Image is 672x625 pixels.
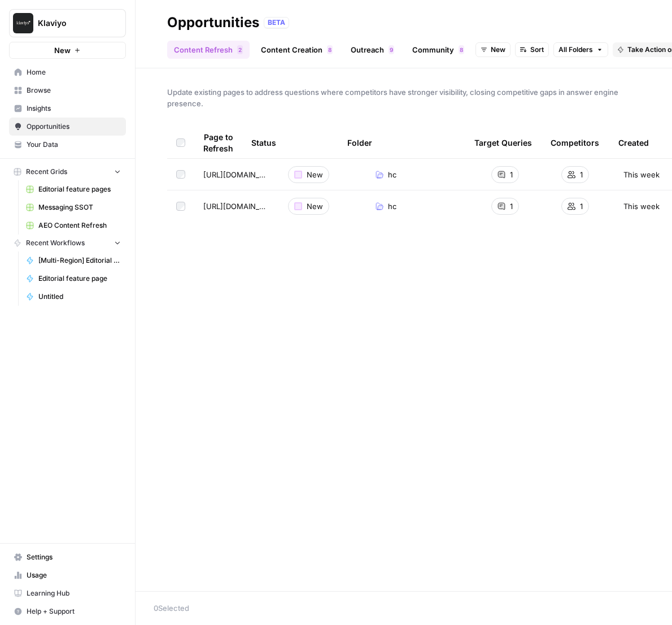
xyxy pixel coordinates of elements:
span: Browse [27,85,121,96]
a: Settings [9,548,126,566]
span: 1 [510,169,513,180]
span: New [307,201,323,212]
img: Klaviyo Logo [13,13,33,33]
span: hc [388,201,396,212]
div: Page to Refresh [203,127,233,158]
span: 1 [580,201,583,212]
a: Browse [9,81,126,99]
a: Outreach9 [344,41,401,59]
button: Sort [515,42,549,57]
span: Help + Support [27,606,121,617]
span: Settings [27,552,121,562]
a: Insights [9,99,126,118]
span: This week [623,169,660,180]
span: 8 [460,45,463,54]
span: All Folders [558,45,593,55]
a: Learning Hub [9,584,126,602]
a: Content Refresh2 [167,41,250,59]
button: All Folders [553,42,608,57]
span: [URL][DOMAIN_NAME] [203,201,270,212]
span: [URL][DOMAIN_NAME] [203,169,270,180]
a: Editorial feature page [21,270,126,288]
span: AEO Content Refresh [38,220,121,231]
span: [Multi-Region] Editorial feature page [38,255,121,266]
span: Recent Grids [26,167,67,177]
div: Created [618,127,649,158]
span: 1 [510,201,513,212]
span: 1 [580,169,583,180]
a: Messaging SSOT [21,198,126,216]
span: Messaging SSOT [38,202,121,212]
span: 9 [390,45,393,54]
span: Editorial feature pages [38,184,121,194]
span: Learning Hub [27,588,121,598]
div: BETA [264,17,289,28]
span: New [307,169,323,180]
span: New [491,45,505,55]
button: New [475,42,510,57]
a: Usage [9,566,126,584]
span: Klaviyo [38,18,106,29]
div: Folder [347,127,372,158]
span: 8 [328,45,331,54]
button: Workspace: Klaviyo [9,9,126,37]
button: Recent Workflows [9,235,126,251]
span: Sort [530,45,544,55]
span: Untitled [38,292,121,302]
a: Untitled [21,288,126,306]
span: This week [623,201,660,212]
span: Usage [27,570,121,580]
a: Home [9,63,126,81]
a: Opportunities [9,118,126,136]
span: Opportunities [27,121,121,132]
span: Your Data [27,140,121,150]
div: 0 Selected [154,602,654,614]
span: Insights [27,103,121,114]
button: Recent Grids [9,163,126,180]
div: 8 [327,45,333,54]
div: 2 [237,45,243,54]
a: Editorial feature pages [21,180,126,198]
div: Opportunities [167,14,259,32]
span: 2 [238,45,242,54]
span: hc [388,169,396,180]
span: Home [27,67,121,77]
div: Status [251,127,276,158]
a: Community8 [405,41,471,59]
button: Help + Support [9,602,126,620]
div: Competitors [551,127,599,158]
button: New [9,42,126,59]
a: [Multi-Region] Editorial feature page [21,251,126,270]
div: 8 [459,45,464,54]
a: Your Data [9,136,126,154]
span: Recent Workflows [26,238,85,248]
span: Editorial feature page [38,274,121,284]
div: 9 [389,45,394,54]
a: AEO Content Refresh [21,216,126,235]
a: Content Creation8 [254,41,339,59]
span: Update existing pages to address questions where competitors have stronger visibility, closing co... [167,86,640,109]
span: New [54,45,71,56]
div: Target Queries [474,127,532,158]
